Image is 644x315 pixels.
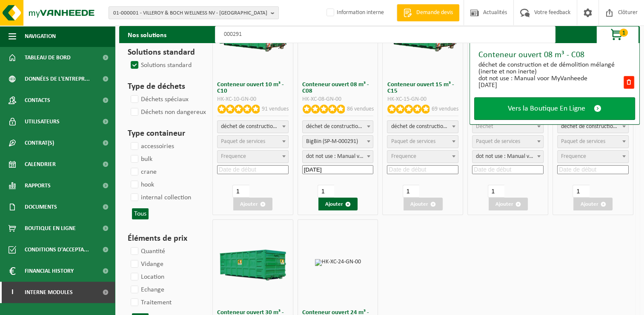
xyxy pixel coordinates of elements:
span: BigBin (SP-M-000291) [302,135,374,148]
p: 69 vendues [432,105,458,114]
input: Date de début [472,165,544,174]
button: Ajouter [489,198,528,210]
input: Date de début [217,165,289,174]
span: déchet de construction et de démolition mélangé (inerte et non inerte) [387,121,458,133]
label: internal collection [129,191,191,204]
span: déchet de construction et de démolition mélangé (inerte et non inerte) [558,121,628,133]
span: Calendrier [25,154,56,175]
span: Frequence [391,153,416,160]
input: 1 [488,185,504,198]
label: Quantité [129,245,165,258]
span: déchet de construction et de démolition mélangé (inerte et non inerte) [302,120,374,133]
div: Conteneur ouvert 08 m³ - C08 [478,51,635,59]
h2: Nos solutions [119,26,175,43]
button: Ajouter [573,198,613,210]
span: 01-000001 - VILLEROY & BOCH WELLNESS NV - [GEOGRAPHIC_DATA] [113,7,267,20]
input: Date de début [387,165,458,174]
label: Solutions standard [129,59,192,72]
label: crane [129,166,157,178]
button: Ajouter [404,198,443,210]
label: hook [129,178,154,191]
input: Chercher [215,26,555,43]
span: Paquet de services [476,138,520,145]
span: Utilisateurs [25,111,60,132]
span: Tableau de bord [25,47,71,68]
span: Paquet de services [561,138,605,145]
h3: Conteneur ouvert 10 m³ - C10 [217,82,289,94]
a: Vers la Boutique En Ligne [474,97,635,120]
h3: Solutions standard [128,46,197,59]
a: Demande devis [397,4,459,21]
label: bulk [129,153,152,166]
p: 91 vendues [262,105,289,114]
span: dot not use : Manual voor MyVanheede [303,151,373,163]
input: 1 [403,185,419,198]
span: déchet de construction et de démolition mélangé (inerte et non inerte) [557,120,629,133]
input: Date de début [557,165,629,174]
button: Ajouter [318,198,358,210]
label: Information interne [325,6,384,19]
span: dot not use : Manual voor MyVanheede [472,151,543,163]
span: Boutique en ligne [25,218,76,239]
div: HK-XC-08-GN-00 [302,96,374,102]
button: 01-000001 - VILLEROY & BOCH WELLNESS NV - [GEOGRAPHIC_DATA] [109,6,279,19]
div: HK-XC-10-GN-00 [217,96,289,102]
label: Location [129,271,164,283]
span: 1 [619,29,628,37]
input: Date de début [302,165,374,174]
img: HK-XC-24-GN-00 [315,259,361,266]
span: Contacts [25,90,50,111]
span: I [9,282,16,303]
h3: Éléments de prix [128,232,197,245]
h3: Conteneur ouvert 08 m³ - C08 [302,82,374,94]
h3: Conteneur ouvert 15 m³ - C15 [387,82,458,94]
span: Documents [25,196,57,218]
span: Contrat(s) [25,132,54,154]
span: dot not use : Manual voor MyVanheede [302,150,374,163]
img: HK-XC-30-GN-00 [217,244,289,280]
span: BigBin (SP-M-000291) [303,136,373,148]
span: Rapports [25,175,51,196]
span: Paquet de services [221,138,265,145]
h3: Type de déchets [128,80,197,93]
label: Echange [129,283,164,296]
label: Déchets spéciaux [129,93,189,106]
span: déchet de construction et de démolition mélangé (inerte et non inerte) [303,121,373,133]
p: 86 vendues [346,105,373,114]
span: Frequence [221,153,246,160]
h3: Type containeur [128,127,197,140]
div: déchet de construction et de démolition mélangé (inerte et non inerte) [478,61,623,75]
span: déchet de construction et de démolition mélangé (inerte et non inerte) [218,121,288,133]
span: Interne modules [25,282,73,303]
span: Paquet de services [391,138,435,145]
div: [DATE] [478,82,623,89]
span: déchet de construction et de démolition mélangé (inerte et non inerte) [387,120,458,133]
label: accessoiries [129,140,174,153]
span: Frequence [561,153,586,160]
span: Déchet [476,123,493,130]
button: Ajouter [233,198,272,210]
label: Traitement [129,296,172,309]
div: dot not use : Manual voor MyVanheede [478,75,623,82]
span: Vers la Boutique En Ligne [508,104,585,113]
input: 1 [232,185,249,198]
span: Demande devis [414,9,455,17]
label: Vidange [129,258,163,271]
input: 1 [572,185,589,198]
span: Financial History [25,260,74,282]
span: Conditions d'accepta... [25,239,89,260]
button: Tous [132,208,149,219]
input: 1 [318,185,334,198]
div: HK-XC-15-GN-00 [387,96,458,102]
label: Déchets non dangereux [129,106,206,119]
button: 1 [596,26,639,43]
span: Navigation [25,26,56,47]
span: Données de l'entrepr... [25,68,90,90]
